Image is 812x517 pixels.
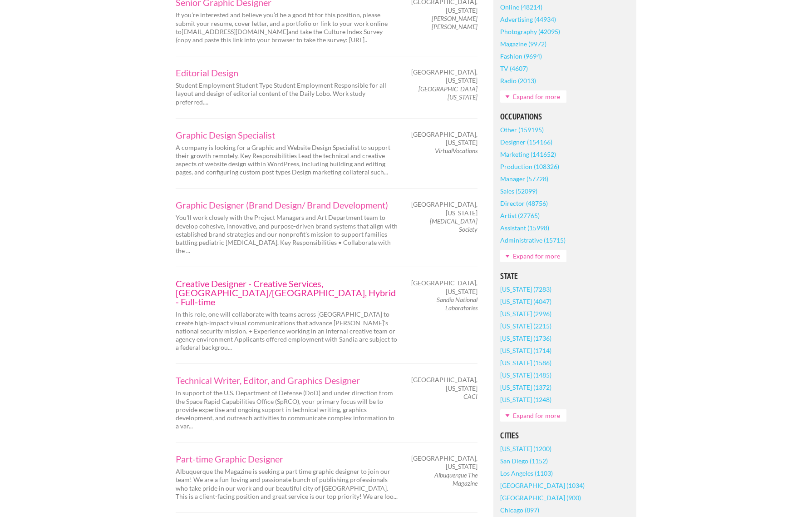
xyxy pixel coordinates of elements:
[176,279,398,306] a: Creative Designer - Creative Services, [GEOGRAPHIC_DATA]/[GEOGRAPHIC_DATA], Hybrid - Full-time
[176,68,398,77] a: Editorial Design
[176,389,398,430] p: In support of the U.S. Department of Defense (DoD) and under direction from the Space Rapid Capab...
[500,222,549,234] a: Assistant (15998)
[500,308,551,320] a: [US_STATE] (2996)
[500,209,540,222] a: Artist (27765)
[176,376,398,385] a: Technical Writer, Editor, and Graphics Designer
[500,479,585,492] a: [GEOGRAPHIC_DATA] (1034)
[500,320,551,332] a: [US_STATE] (2215)
[176,214,398,255] p: You'll work closely with the Project Managers and Art Department team to develop cohesive, innova...
[411,130,477,147] span: [GEOGRAPHIC_DATA], [US_STATE]
[500,185,537,197] a: Sales (52099)
[500,234,566,246] a: Administrative (15715)
[176,467,398,501] p: Albuquerque the Magazine is seeking a part time graphic designer to join our team! We are a fun-l...
[500,272,630,280] h5: State
[176,454,398,463] a: Part-time Graphic Designer
[500,250,566,262] a: Expand for more
[500,381,551,393] a: [US_STATE] (1372)
[500,148,556,160] a: Marketing (141652)
[500,90,566,103] a: Expand for more
[500,455,548,467] a: San Diego (1152)
[500,283,551,295] a: [US_STATE] (7283)
[411,68,477,85] span: [GEOGRAPHIC_DATA], [US_STATE]
[500,62,528,75] a: TV (4607)
[434,471,477,487] em: Albuquerque The Magazine
[500,75,536,87] a: Radio (2013)
[463,393,477,400] em: CACI
[500,197,548,209] a: Director (48756)
[500,492,581,504] a: [GEOGRAPHIC_DATA] (900)
[437,296,477,312] em: Sandia National Laboratories
[411,376,477,392] span: [GEOGRAPHIC_DATA], [US_STATE]
[500,38,546,50] a: Magazine (9972)
[418,85,477,101] em: [GEOGRAPHIC_DATA][US_STATE]
[500,173,548,185] a: Manager (57728)
[500,136,552,148] a: Designer (154166)
[430,217,477,233] em: [MEDICAL_DATA] Society
[500,124,544,136] a: Other (159195)
[176,200,398,209] a: Graphic Designer (Brand Design/ Brand Development)
[500,393,551,406] a: [US_STATE] (1248)
[500,432,630,440] h5: Cities
[432,15,477,30] em: [PERSON_NAME] [PERSON_NAME]
[500,504,539,516] a: Chicago (897)
[176,11,398,44] p: If you’re interested and believe you’d be a good fit for this position, please submit your resume...
[176,144,398,177] p: A company is looking for a Graphic and Website Design Specialist to support their growth remotely...
[411,279,477,295] span: [GEOGRAPHIC_DATA], [US_STATE]
[500,409,566,422] a: Expand for more
[411,200,477,217] span: [GEOGRAPHIC_DATA], [US_STATE]
[500,442,551,455] a: [US_STATE] (1200)
[500,25,560,38] a: Photography (42095)
[500,369,551,381] a: [US_STATE] (1485)
[500,467,553,479] a: Los Angeles (1103)
[500,13,556,25] a: Advertising (44934)
[500,357,551,369] a: [US_STATE] (1586)
[500,295,551,308] a: [US_STATE] (4047)
[411,454,477,471] span: [GEOGRAPHIC_DATA], [US_STATE]
[500,113,630,121] h5: Occupations
[500,1,542,13] a: Online (48214)
[176,310,398,352] p: In this role, one will collaborate with teams across [GEOGRAPHIC_DATA] to create high-impact visu...
[500,50,542,62] a: Fashion (9694)
[176,130,398,139] a: Graphic Design Specialist
[435,147,477,154] em: VirtualVocations
[176,81,398,106] p: Student Employment Student Type Student Employment Responsible for all layout and design of edito...
[500,344,551,357] a: [US_STATE] (1714)
[500,332,551,344] a: [US_STATE] (1736)
[500,160,559,173] a: Production (108326)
